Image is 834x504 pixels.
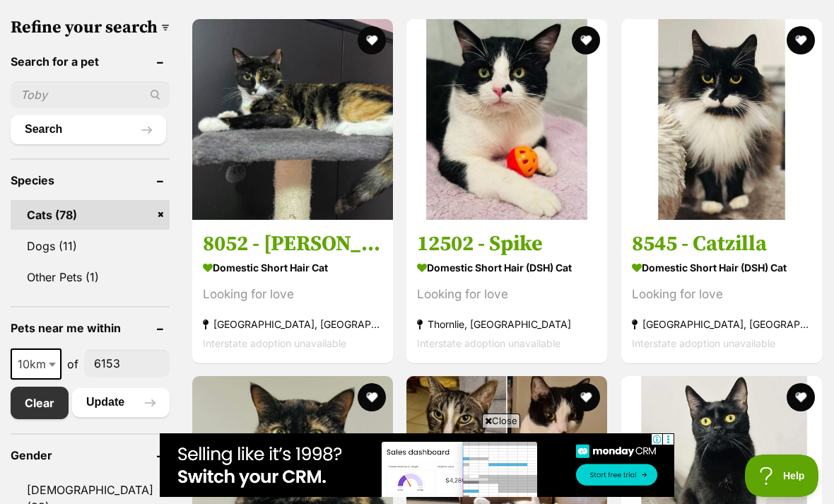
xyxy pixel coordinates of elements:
iframe: Help Scout Beacon - Open [745,455,820,497]
a: 8545 - Catzilla Domestic Short Hair (DSH) Cat Looking for love [GEOGRAPHIC_DATA], [GEOGRAPHIC_DAT... [621,219,822,363]
div: Looking for love [417,284,597,303]
span: of [67,356,78,373]
img: 8052 - Ariel - Domestic Short Hair Cat [192,19,393,220]
button: favourite [572,26,601,54]
button: favourite [572,383,601,411]
button: favourite [358,26,386,54]
span: Interstate adoption unavailable [203,336,346,348]
strong: [GEOGRAPHIC_DATA], [GEOGRAPHIC_DATA] [203,314,382,333]
button: Update [72,388,170,416]
a: Clear [11,387,69,419]
a: 8052 - [PERSON_NAME] Domestic Short Hair Cat Looking for love [GEOGRAPHIC_DATA], [GEOGRAPHIC_DATA... [192,219,393,363]
strong: Domestic Short Hair Cat [203,257,382,277]
button: favourite [787,383,815,411]
span: 10km [11,348,61,380]
strong: Thornlie, [GEOGRAPHIC_DATA] [417,314,597,333]
a: Dogs (11) [11,231,170,261]
span: Interstate adoption unavailable [632,336,775,348]
button: Search [11,115,166,143]
button: favourite [358,383,386,411]
div: Looking for love [632,284,811,303]
a: 12502 - Spike Domestic Short Hair (DSH) Cat Looking for love Thornlie, [GEOGRAPHIC_DATA] Intersta... [406,219,607,363]
h3: 8545 - Catzilla [632,230,811,257]
strong: Domestic Short Hair (DSH) Cat [632,257,811,277]
header: Gender [11,449,170,462]
a: Cats (78) [11,200,170,230]
span: Interstate adoption unavailable [417,336,560,348]
span: Close [482,414,520,428]
div: Looking for love [203,284,382,303]
iframe: Advertisement [160,433,674,497]
strong: [GEOGRAPHIC_DATA], [GEOGRAPHIC_DATA] [632,314,811,333]
header: Search for a pet [11,55,170,68]
header: Species [11,174,170,187]
strong: Domestic Short Hair (DSH) Cat [417,257,597,277]
input: postcode [84,350,170,377]
img: 8545 - Catzilla - Domestic Short Hair (DSH) Cat [621,19,822,220]
h3: 8052 - [PERSON_NAME] [203,230,382,257]
img: 12502 - Spike - Domestic Short Hair (DSH) Cat [406,19,607,220]
a: Other Pets (1) [11,262,170,292]
span: 10km [12,354,60,374]
h3: Refine your search [11,18,170,37]
h3: 12502 - Spike [417,230,597,257]
input: Toby [11,81,170,108]
header: Pets near me within [11,322,170,334]
button: favourite [787,26,815,54]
